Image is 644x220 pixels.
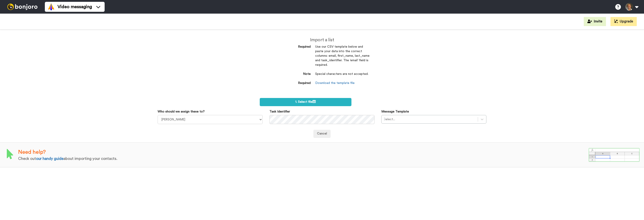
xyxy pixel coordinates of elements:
[381,109,409,114] label: Message Template
[48,3,55,10] img: vm-color.svg
[158,109,205,114] label: Who should we assign these to?
[36,157,63,161] a: our handy guide
[584,17,606,26] button: Invite
[610,17,637,26] button: Upgrade
[269,109,290,114] label: Task Identifier
[315,81,355,85] a: Download the template file
[274,72,311,76] dt: Note
[315,45,370,72] dd: Use our CSV template below and paste your data into the correct columns: email, first_name, last_...
[315,72,370,81] dd: Special characters are not accepted.
[295,100,316,103] span: 1. Select file
[274,81,311,86] dt: Required
[18,156,589,161] div: Check out about importing your contacts.
[274,45,311,49] dt: Required
[58,4,92,10] span: Video messaging
[274,37,370,42] h2: Import a list
[5,4,39,10] img: bj-logo-header-white.svg
[313,130,331,138] a: Cancel
[18,148,589,156] div: Need help?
